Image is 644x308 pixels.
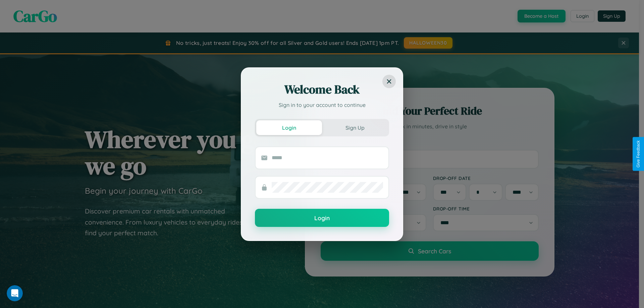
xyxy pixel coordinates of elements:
[322,120,388,135] button: Sign Up
[7,285,23,301] iframe: Intercom live chat
[636,140,641,168] div: Give Feedback
[256,120,322,135] button: Login
[255,81,389,98] h2: Welcome Back
[255,209,389,227] button: Login
[255,101,389,109] p: Sign in to your account to continue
